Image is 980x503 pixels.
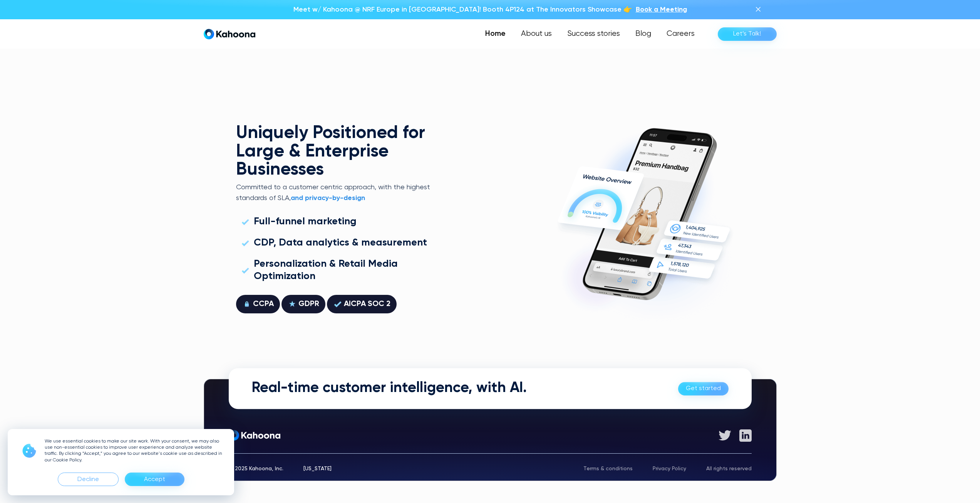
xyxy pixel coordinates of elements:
[583,466,633,471] a: Terms & conditions
[254,237,427,249] div: CDP, Data analytics & measurement
[706,466,752,471] div: All rights reserved
[252,380,527,397] h2: Real-time customer intelligence, with AI.
[125,473,184,486] div: Accept
[293,5,632,15] p: Meet w/ Kahoona @ NRF Europe in [GEOGRAPHIC_DATA]! Booth 4P124 at The Innovators Showcase 👉
[344,298,390,310] div: AICPA SOC 2
[254,258,427,282] div: Personalization & Retail Media Optimization
[236,124,432,180] h2: Uniquely Positioned for Large & Enterprise Businesses
[229,466,283,471] div: © 2025 Kahoona, Inc.
[628,26,659,42] a: Blog
[144,473,165,486] div: Accept
[58,473,119,486] div: Decline
[636,6,687,13] span: Book a Meeting
[636,5,687,15] a: Book a Meeting
[298,298,319,310] div: GDPR
[303,466,332,471] div: [US_STATE]
[236,182,432,204] p: Committed to a customer centric approach, with the highest standards of SLA,
[204,29,255,40] a: home
[653,466,686,471] a: Privacy Policy
[253,298,274,310] div: CCPA
[254,216,357,228] div: Full-funnel marketing
[678,382,729,395] a: Get started
[45,438,225,463] p: We use essential cookies to make our site work. With your consent, we may also use non-essential ...
[718,27,777,41] a: Let’s Talk!
[77,473,99,486] div: Decline
[733,28,761,40] div: Let’s Talk!
[659,26,702,42] a: Careers
[513,26,560,42] a: About us
[291,195,365,202] strong: and privacy-by-design
[477,26,513,42] a: Home
[560,26,628,42] a: Success stories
